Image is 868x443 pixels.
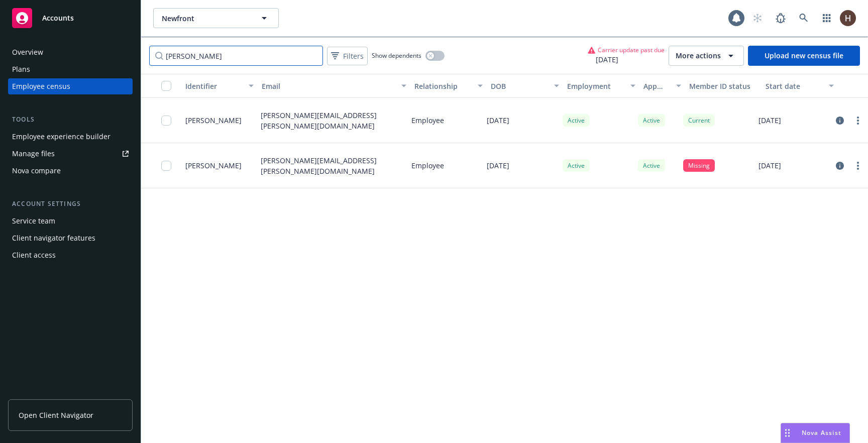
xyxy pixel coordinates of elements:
[487,160,509,171] p: [DATE]
[487,115,509,126] p: [DATE]
[685,74,762,98] button: Member ID status
[153,8,279,28] button: Newfront
[185,81,243,91] div: Identifier
[766,81,823,91] div: Start date
[598,46,665,54] span: Carrier update past due
[12,61,30,77] div: Plans
[8,78,133,94] a: Employee census
[329,49,366,63] span: Filters
[19,410,93,420] span: Open Client Navigator
[563,74,639,98] button: Employment
[161,81,171,91] input: Select all
[42,14,74,22] span: Accounts
[161,161,171,171] input: Toggle Row Selected
[639,74,685,98] button: App status
[8,44,133,60] a: Overview
[327,47,368,65] button: Filters
[643,81,670,91] div: App status
[758,115,781,126] p: [DATE]
[683,159,715,172] div: Missing
[372,51,421,60] span: Show dependents
[747,8,768,28] a: Start snowing
[567,81,624,91] div: Employment
[588,54,665,65] span: [DATE]
[491,81,548,91] div: DOB
[852,160,864,172] a: more
[12,78,70,94] div: Employee census
[8,129,133,145] a: Employee experience builder
[261,155,403,176] p: [PERSON_NAME][EMAIL_ADDRESS][PERSON_NAME][DOMAIN_NAME]
[689,81,757,91] div: Member ID status
[563,114,590,127] div: Active
[771,8,791,28] a: Report a Bug
[12,129,111,145] div: Employee experience builder
[8,163,133,179] a: Nova compare
[343,51,364,61] span: Filters
[852,115,864,127] a: more
[149,46,323,66] input: Filter by keyword...
[161,116,171,126] input: Toggle Row Selected
[834,160,846,172] a: circleInformation
[414,81,472,91] div: Relationship
[12,213,55,229] div: Service team
[817,8,837,28] a: Switch app
[162,13,249,24] span: Newfront
[487,74,563,98] button: DOB
[683,114,715,127] div: Current
[8,115,133,125] div: Tools
[834,115,846,127] a: circleInformation
[563,159,590,172] div: Active
[12,247,56,263] div: Client access
[794,8,814,28] a: Search
[638,114,665,127] div: Active
[185,160,242,171] span: [PERSON_NAME]
[411,115,444,126] p: Employee
[258,74,410,98] button: Email
[781,423,794,442] div: Drag to move
[802,428,841,437] span: Nova Assist
[8,213,133,229] a: Service team
[185,115,242,126] span: [PERSON_NAME]
[748,46,860,66] a: Upload new census file
[8,230,133,246] a: Client navigator features
[8,199,133,209] div: Account settings
[762,74,838,98] button: Start date
[262,81,395,91] div: Email
[411,160,444,171] p: Employee
[8,4,133,32] a: Accounts
[12,44,43,60] div: Overview
[676,51,721,61] span: More actions
[410,74,487,98] button: Relationship
[781,423,850,443] button: Nova Assist
[758,160,781,171] p: [DATE]
[261,110,403,131] p: [PERSON_NAME][EMAIL_ADDRESS][PERSON_NAME][DOMAIN_NAME]
[12,146,55,162] div: Manage files
[669,46,744,66] button: More actions
[8,247,133,263] a: Client access
[638,159,665,172] div: Active
[840,10,856,26] img: photo
[8,61,133,77] a: Plans
[12,163,61,179] div: Nova compare
[12,230,95,246] div: Client navigator features
[8,146,133,162] a: Manage files
[181,74,258,98] button: Identifier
